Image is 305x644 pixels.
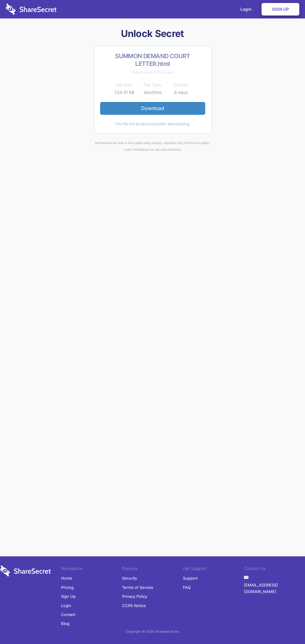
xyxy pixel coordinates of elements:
[61,619,69,628] a: Blog
[61,574,72,583] a: Home
[183,574,197,583] a: Support
[122,592,147,601] a: Privacy Policy
[100,52,205,68] h2: SUMMON DEMAND COURT LETTER.html
[100,102,205,114] a: Download
[6,4,57,15] img: logo-wordmark-white-trans-d4663122ce5f474addd5e946df7df03e33cb6a1c49d2221995e7729f52c070b2.svg
[110,81,139,89] th: File Size
[61,565,122,574] li: Navigation
[100,121,205,127] div: This file will be destroyed after downloading.
[139,89,167,96] td: text/html
[100,69,205,75] div: Shared about 18 hours ago
[124,148,141,151] a: Learn more
[167,89,195,96] td: 6 days
[167,81,195,89] th: Expires
[61,592,76,601] a: Sign Up
[183,565,244,574] li: Get Support
[122,601,146,610] a: CCPA Notice
[122,565,183,574] li: Policies
[122,583,153,592] a: Terms of Service
[61,583,74,592] a: Pricing
[110,89,139,96] td: 228.51 KB
[244,565,305,574] li: Contact Us
[122,574,137,583] a: Security
[61,601,71,610] a: Login
[61,610,75,619] a: Contact
[244,580,305,596] a: [EMAIL_ADDRESS][DOMAIN_NAME]
[139,81,167,89] th: File Type
[262,3,299,16] a: Sign Up
[183,583,191,592] a: FAQ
